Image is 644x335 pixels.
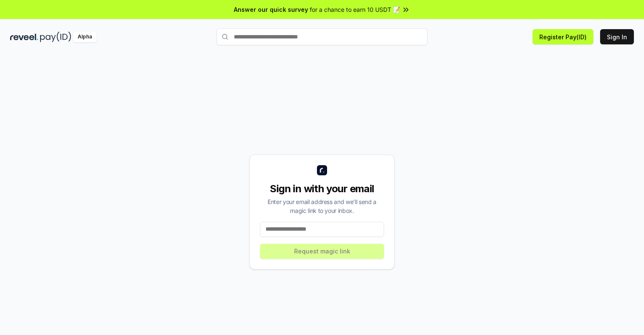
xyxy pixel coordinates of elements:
button: Sign In [600,29,634,44]
img: pay_id [40,32,71,42]
button: Register Pay(ID) [533,29,593,44]
span: Answer our quick survey [234,5,308,14]
img: logo_small [317,165,327,175]
div: Sign in with your email [260,182,384,196]
div: Alpha [73,32,97,42]
span: for a chance to earn 10 USDT 📝 [310,5,400,14]
img: reveel_dark [10,32,38,42]
div: Enter your email address and we’ll send a magic link to your inbox. [260,197,384,215]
